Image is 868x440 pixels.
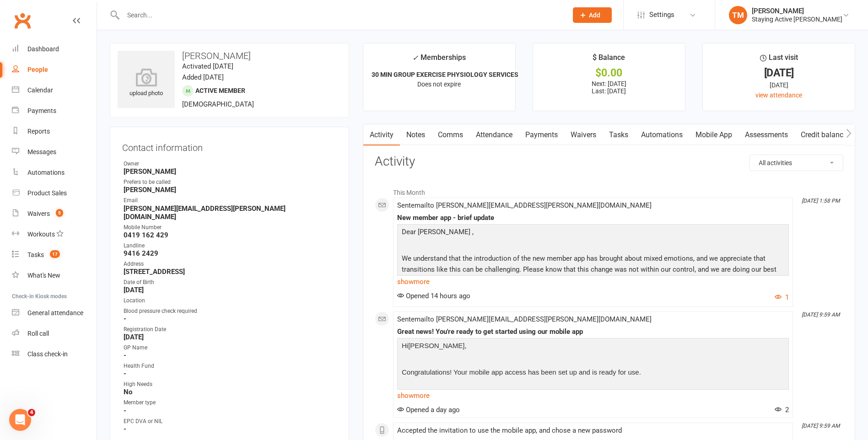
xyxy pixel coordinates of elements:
a: Attendance [469,124,519,145]
a: Waivers 5 [12,204,97,224]
time: Activated [DATE] [182,62,233,70]
div: Health Fund [124,362,337,370]
i: [DATE] 9:59 AM [802,311,840,318]
div: Calendar [27,86,53,94]
h3: Contact information [122,139,337,153]
span: 2 [775,406,789,414]
a: Mobile App [689,124,739,145]
a: Credit balance [794,124,853,145]
a: General attendance kiosk mode [12,303,97,323]
i: [DATE] 1:58 PM [802,198,840,204]
div: Member type [124,398,337,407]
i: [DATE] 9:59 AM [802,423,840,429]
div: GP Name [124,343,337,352]
div: Landline [124,241,337,250]
span: Sent email to [PERSON_NAME][EMAIL_ADDRESS][PERSON_NAME][DOMAIN_NAME] [397,201,652,209]
span: , [465,342,467,349]
strong: [PERSON_NAME][EMAIL_ADDRESS][PERSON_NAME][DOMAIN_NAME] [124,204,337,221]
div: Owner [124,160,337,168]
span: Opened 14 hours ago [397,292,470,300]
iframe: Intercom live chat [9,409,31,431]
div: Tasks [27,251,44,258]
div: Address [124,260,337,268]
strong: No [124,388,337,396]
span: Settings [649,5,674,25]
a: Automations [12,162,97,183]
span: Hi [402,342,408,349]
div: New member app - brief update [397,214,789,222]
strong: 30 MIN GROUP EXERCISE PHYSIOLOGY SERVICES [372,71,518,78]
div: People [27,66,48,73]
a: Product Sales [12,183,97,204]
strong: - [124,315,337,323]
div: Location [124,296,337,305]
input: Search... [120,9,561,21]
span: Congratulations! Your mobile app access has been set up and is ready for use. [402,368,641,376]
strong: - [124,407,337,415]
div: $0.00 [541,68,677,78]
div: $ Balance [593,52,625,68]
p: Dear [PERSON_NAME] , [399,226,787,240]
a: Reports [12,121,97,142]
a: Assessments [739,124,794,145]
a: Comms [431,124,469,145]
div: Prefers to be called [124,178,337,187]
p: We understand that the introduction of the new member app has brought about mixed emotions, and w... [399,253,787,288]
a: Payments [12,101,97,121]
a: Class kiosk mode [12,344,97,365]
div: upload photo [118,68,175,98]
span: 4 [28,409,35,416]
a: show more [397,389,789,402]
div: Class check-in [27,350,68,358]
div: [DATE] [711,68,846,78]
a: People [12,59,97,80]
div: Automations [27,169,65,176]
a: Roll call [12,323,97,344]
div: Great news! You're ready to get started using our mobile app [397,328,789,336]
span: Sent email to [PERSON_NAME][EMAIL_ADDRESS][PERSON_NAME][DOMAIN_NAME] [397,315,652,323]
div: TM [729,6,747,24]
strong: [DATE] [124,286,337,294]
div: Mobile Number [124,223,337,232]
a: What's New [12,265,97,286]
strong: [PERSON_NAME] [124,167,337,176]
div: Staying Active [PERSON_NAME] [752,15,842,23]
strong: - [124,351,337,360]
a: Dashboard [12,39,97,59]
div: Product Sales [27,189,67,197]
div: Roll call [27,330,49,337]
div: What's New [27,272,60,279]
div: Accepted the invitation to use the mobile app, and chose a new password [397,427,789,435]
div: EPC DVA or NIL [124,417,337,426]
span: [PERSON_NAME] [408,342,464,349]
a: Workouts [12,224,97,245]
a: Notes [400,124,431,145]
div: Date of Birth [124,278,337,287]
i: ✓ [412,54,418,62]
time: Added [DATE] [182,73,224,81]
a: show more [397,275,789,288]
div: [DATE] [711,80,846,90]
div: Blood pressure check required [124,307,337,316]
a: Calendar [12,80,97,101]
strong: [PERSON_NAME] [124,186,337,194]
button: 1 [775,292,789,303]
div: Waivers [27,210,50,217]
a: Waivers [564,124,603,145]
div: Last visit [760,52,798,68]
div: Reports [27,128,50,135]
div: High Needs [124,380,337,389]
div: Workouts [27,231,55,238]
a: Payments [519,124,564,145]
a: Messages [12,142,97,162]
p: Next: [DATE] Last: [DATE] [541,80,677,95]
div: Messages [27,148,56,156]
strong: [DATE] [124,333,337,341]
strong: - [124,425,337,433]
span: 17 [50,250,60,258]
a: Clubworx [11,9,34,32]
span: 5 [56,209,63,217]
span: Active member [195,87,245,94]
span: Add [589,11,600,19]
a: Tasks 17 [12,245,97,265]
